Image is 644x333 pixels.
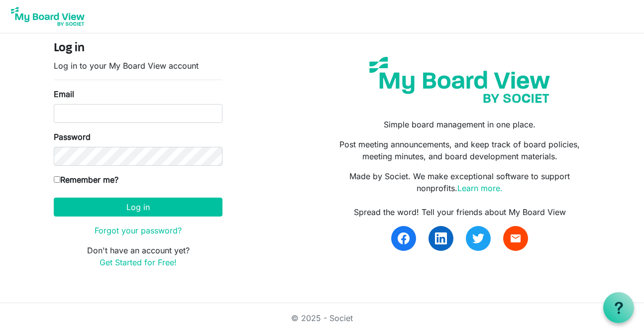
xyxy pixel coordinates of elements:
[435,232,447,244] img: linkedin.svg
[54,176,60,183] input: Remember me?
[100,257,177,267] a: Get Started for Free!
[54,41,222,56] h4: Log in
[362,49,557,111] img: my-board-view-societ.svg
[329,170,590,194] p: Made by Societ. We make exceptional software to support nonprofits.
[329,138,590,162] p: Post meeting announcements, and keep track of board policies, meeting minutes, and board developm...
[329,118,590,130] p: Simple board management in one place.
[8,4,88,29] img: My Board View Logo
[398,232,410,244] img: facebook.svg
[329,206,590,218] div: Spread the word! Tell your friends about My Board View
[472,232,484,244] img: twitter.svg
[54,244,222,268] p: Don't have an account yet?
[54,174,118,186] label: Remember me?
[291,313,353,323] a: © 2025 - Societ
[54,88,74,100] label: Email
[54,131,91,143] label: Password
[457,183,503,193] a: Learn more.
[503,226,528,251] a: email
[510,232,522,244] span: email
[95,225,182,235] a: Forgot your password?
[54,198,222,217] button: Log in
[54,60,222,72] p: Log in to your My Board View account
